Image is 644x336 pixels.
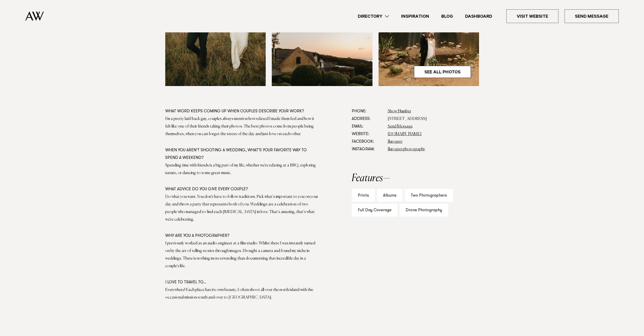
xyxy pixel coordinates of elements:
[506,9,558,23] a: Visit Website
[352,13,395,20] a: Directory
[395,13,435,20] a: Inspiration
[388,109,411,113] a: Show Number
[377,189,403,202] div: Albums
[352,115,384,123] dt: Address:
[388,140,403,144] a: flurogrey
[165,240,319,270] div: I previously worked as an audio engineer at a film studio. Whilst there I was instantly turned on...
[352,173,479,183] h2: Features
[352,145,384,153] dt: Instagram:
[165,232,319,240] div: Why are you a photographer?
[352,123,384,130] dt: Email:
[165,279,319,286] div: I love to travel to...
[405,189,453,202] div: Two Photographers
[165,162,319,177] div: Spending time with friends is a big part of my life, whether we're relaxing at a BBQ, exploring n...
[388,115,479,123] dd: [STREET_ADDRESS]
[565,9,619,23] a: Send Message
[165,108,319,115] div: What word keeps coming up when couples describe your work?
[165,193,319,223] div: Do what you want. You don't have to follow traditions. Pick what's important to you on your day a...
[435,13,459,20] a: Blog
[165,146,319,162] div: When you aren’t shooting a wedding, what’s your favorite way to spend a weekend?
[388,132,422,136] a: [DOMAIN_NAME]
[388,124,413,129] a: Send Message
[459,13,498,20] a: Dashboard
[388,147,425,151] a: flurogreyphotography
[165,286,319,301] div: Everywhere! Each place has its own beauty, I often shoot all over the north island with the occas...
[414,66,471,78] a: See All Photos
[165,185,319,193] div: What advice do you give every couple?
[352,138,384,145] dt: Facebook:
[352,130,384,138] dt: Website:
[25,11,44,21] img: Auckland Weddings Logo
[165,115,319,138] div: I’m a pretty laid-back guy, couples always mention how relaxed I made them feel and how it felt l...
[352,189,375,202] div: Prints
[400,204,448,217] div: Drone Photography
[352,204,398,217] div: Full Day Coverage
[352,108,384,115] dt: Phone:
